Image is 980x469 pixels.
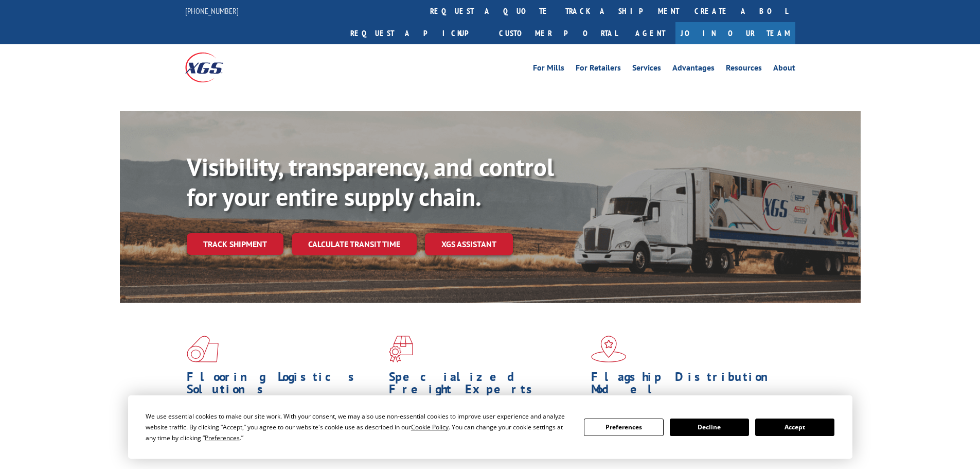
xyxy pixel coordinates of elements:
[591,371,786,401] h1: Flagship Distribution Model
[425,233,513,255] a: XGS ASSISTANT
[187,336,219,362] img: xgs-icon-total-supply-chain-intelligence-red
[187,151,554,213] b: Visibility, transparency, and control for your entire supply chain.
[625,22,675,44] a: Agent
[205,433,240,442] span: Preferences
[533,64,564,75] a: For Mills
[343,22,491,44] a: Request a pickup
[591,336,627,362] img: xgs-icon-flagship-distribution-model-red
[675,22,795,44] a: Join Our Team
[185,6,239,16] a: [PHONE_NUMBER]
[292,233,417,255] a: Calculate transit time
[187,233,283,255] a: Track shipment
[146,411,572,443] div: We use essential cookies to make our site work. With your consent, we may also use non-essential ...
[576,64,621,75] a: For Retailers
[672,64,715,75] a: Advantages
[773,64,795,75] a: About
[128,395,852,459] div: Cookie Consent Prompt
[411,423,449,431] span: Cookie Policy
[491,22,625,44] a: Customer Portal
[187,371,381,401] h1: Flooring Logistics Solutions
[726,64,762,75] a: Resources
[389,371,583,401] h1: Specialized Freight Experts
[389,336,413,362] img: xgs-icon-focused-on-flooring-red
[632,64,661,75] a: Services
[584,419,663,436] button: Preferences
[755,419,834,436] button: Accept
[670,419,749,436] button: Decline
